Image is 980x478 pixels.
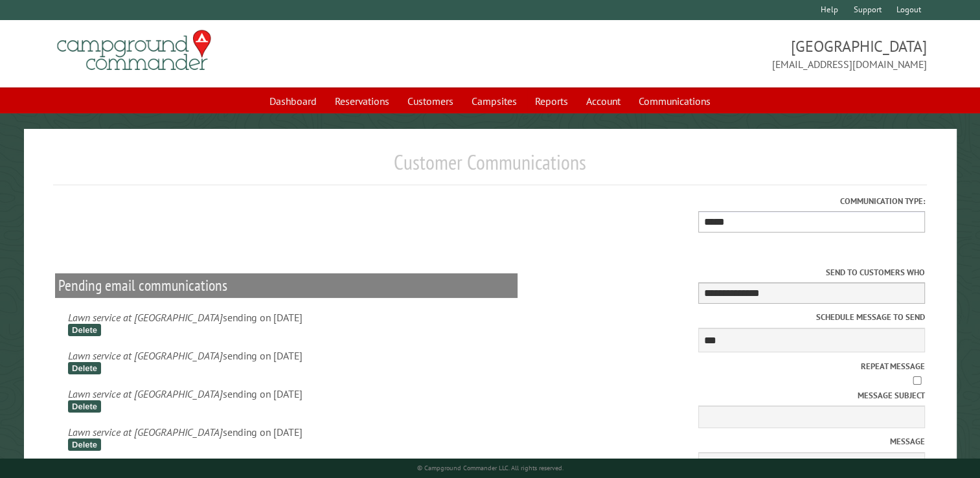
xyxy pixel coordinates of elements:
div: sending on [DATE] [68,426,505,451]
span: Lawn service at [GEOGRAPHIC_DATA] [68,349,223,362]
img: Campground Commander [53,25,215,76]
label: Schedule message to send [522,311,925,323]
div: sending on [DATE] [68,349,505,374]
a: Account [578,89,628,113]
label: Send to customers who [522,266,925,279]
span: [GEOGRAPHIC_DATA] [EMAIL_ADDRESS][DOMAIN_NAME] [490,36,928,72]
a: Reports [527,89,576,113]
a: Customers [400,89,461,113]
div: Delete [68,362,101,374]
small: © Campground Commander LLC. All rights reserved. [417,464,564,472]
label: Repeat message [522,360,925,372]
label: Communication type: [94,195,925,207]
div: sending on [DATE] [68,387,505,413]
h1: Customer Communications [53,150,927,185]
h2: Pending email communications [55,273,518,298]
a: Reservations [327,89,397,113]
a: Communications [631,89,718,113]
a: Campsites [464,89,525,113]
div: sending on [DATE] [68,311,505,336]
div: Delete [68,438,101,451]
span: Lawn service at [GEOGRAPHIC_DATA] [68,426,223,438]
div: Delete [68,324,101,336]
div: Delete [68,400,101,413]
label: Message subject [522,389,925,402]
label: Message [522,435,925,448]
span: Lawn service at [GEOGRAPHIC_DATA] [68,311,223,324]
span: Lawn service at [GEOGRAPHIC_DATA] [68,387,223,400]
a: Dashboard [262,89,325,113]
